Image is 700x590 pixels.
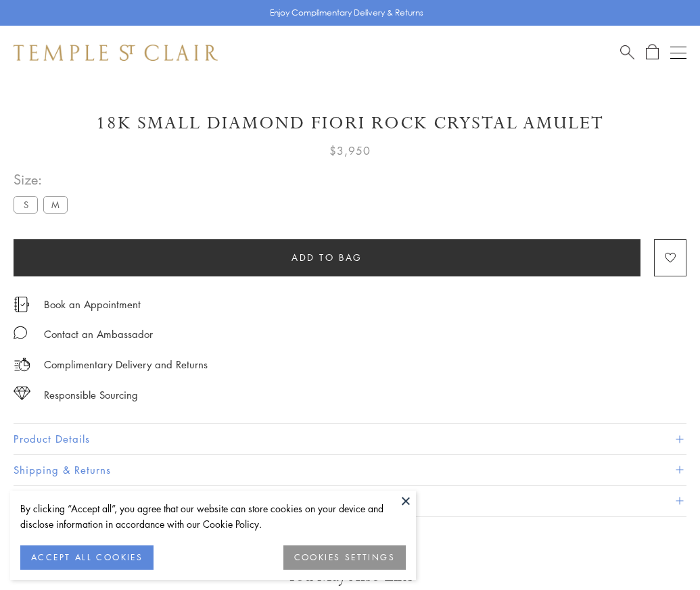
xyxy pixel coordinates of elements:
button: Shipping & Returns [14,455,686,485]
button: Product Details [14,424,686,454]
label: S [14,196,38,213]
img: icon_delivery.svg [14,356,30,373]
a: Search [620,44,634,61]
span: Add to bag [291,250,363,265]
label: M [43,196,68,213]
h1: 18K Small Diamond Fiori Rock Crystal Amulet [14,112,686,135]
button: COOKIES SETTINGS [283,545,406,570]
div: Responsible Sourcing [44,387,138,403]
img: Temple St. Clair [14,45,218,61]
span: $3,950 [329,142,371,159]
div: By clicking “Accept all”, you agree that our website can store cookies on your device and disclos... [20,501,406,532]
a: Open Shopping Bag [646,44,659,61]
p: Enjoy Complimentary Delivery & Returns [270,6,423,20]
img: icon_appointment.svg [14,297,30,312]
a: Book an Appointment [44,297,141,312]
span: Size: [14,168,73,191]
img: icon_sourcing.svg [14,387,30,400]
button: Add to bag [14,239,640,276]
p: Complimentary Delivery and Returns [44,356,208,373]
img: MessageIcon-01_2.svg [14,326,27,339]
button: ACCEPT ALL COOKIES [20,545,154,570]
button: Open navigation [670,45,686,61]
button: Gifting [14,486,686,516]
div: Contact an Ambassador [44,326,153,343]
